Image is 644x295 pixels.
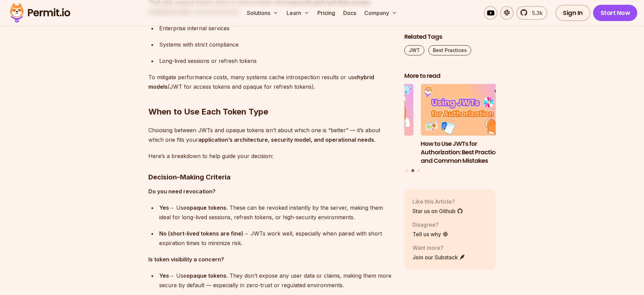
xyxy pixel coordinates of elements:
button: Company [362,6,400,20]
a: Docs [341,6,359,20]
a: Pricing [315,6,338,20]
a: Join our Substack [412,253,465,261]
strong: opaque tokens [186,204,226,211]
a: Tell us why [412,230,448,238]
h2: Related Tags [404,33,496,41]
img: How to Use JWTs for Authorization: Best Practices and Common Mistakes [421,84,512,136]
h3: How to Use JWTs for Authorization: Best Practices and Common Mistakes [421,140,512,165]
p: Disagree? [412,221,448,229]
li: 2 of 3 [421,84,512,165]
a: Start Now [593,5,638,21]
strong: opaque tokens [186,272,226,279]
strong: Yes [159,272,169,279]
div: Posts [404,84,496,173]
h3: Why JWTs Can’t Handle AI Agent Access [322,140,413,157]
p: Choosing between JWTs and opaque tokens isn’t about which one is “better” — it’s about which one ... [148,125,393,144]
a: 5.3k [516,6,547,20]
li: 1 of 3 [322,84,413,165]
a: JWT [404,45,424,55]
div: Enterprise internal services [159,23,393,33]
strong: Yes [159,204,169,211]
div: → Use . They don’t expose any user data or claims, making them more secure by default — especiall... [159,271,393,290]
div: Long-lived sessions or refresh tokens [159,56,393,66]
div: → Use . These can be revoked instantly by the server, making them ideal for long-lived sessions, ... [159,203,393,222]
a: How to Use JWTs for Authorization: Best Practices and Common MistakesHow to Use JWTs for Authoriz... [421,84,512,165]
strong: Is token visibility a concern? [148,256,224,263]
h2: When to Use Each Token Type [148,79,393,117]
span: 5.3k [528,9,542,17]
button: Go to slide 1 [405,169,408,172]
a: Sign In [555,5,590,21]
p: To mitigate performance costs, many systems cache introspection results or use (JWT for access to... [148,72,393,91]
button: Solutions [244,6,281,20]
button: Go to slide 3 [417,169,420,172]
strong: No (short-lived tokens are fine) [159,230,243,237]
div: Systems with strict compliance [159,40,393,49]
a: Star us on Github [412,207,463,215]
p: Want more? [412,244,465,252]
strong: Do you need revocation? [148,188,216,195]
strong: Decision-Making Criteria [148,173,231,181]
button: Learn [284,6,312,20]
a: Best Practices [428,45,471,55]
strong: application’s architecture, security model, and operational needs [198,136,374,143]
p: Like this Article? [412,197,463,206]
button: Go to slide 2 [411,169,414,172]
div: → JWTs work well, especially when paired with short expiration times to minimize risk. [159,229,393,248]
img: Permit logo [7,1,73,24]
p: Here’s a breakdown to help guide your decision: [148,151,393,161]
h2: More to read [404,72,496,80]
